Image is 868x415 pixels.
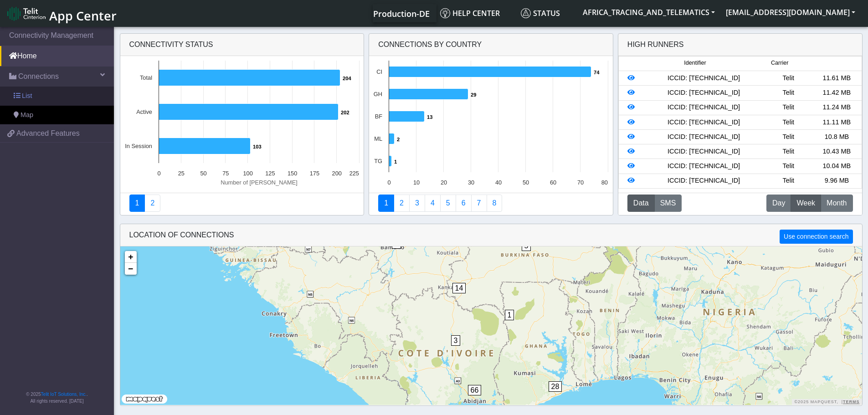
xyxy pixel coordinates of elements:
[505,310,514,337] div: 1
[643,102,764,113] div: ICCID: [TECHNICAL_ID]
[397,137,400,142] text: 2
[375,113,383,120] text: BF
[780,230,853,244] button: Use connection search
[139,74,152,81] text: Total
[409,195,425,212] a: Usage per Country
[468,179,474,186] text: 30
[577,4,720,20] button: AFRICA_TRACING_AND_TELEMATICS
[471,195,487,212] a: Zero Session
[157,170,160,177] text: 0
[812,102,861,113] div: 11.24 MB
[332,170,341,177] text: 200
[369,34,613,56] div: Connections By Country
[643,161,764,171] div: ICCID: [TECHNICAL_ID]
[440,195,456,212] a: Usage by Carrier
[178,170,184,177] text: 25
[468,385,482,395] span: 66
[766,195,791,212] button: Day
[812,132,861,142] div: 10.8 MB
[349,170,359,177] text: 225
[373,8,430,19] span: Production-DE
[495,179,502,186] text: 40
[821,195,853,212] button: Month
[265,170,275,177] text: 125
[791,195,821,212] button: Week
[451,335,461,346] span: 3
[627,195,655,212] button: Data
[222,170,229,177] text: 75
[521,8,560,18] span: Status
[374,91,382,97] text: GH
[144,195,160,212] a: Deployment status
[764,73,812,83] div: Telit
[378,195,394,212] a: Connections By Country
[523,179,529,186] text: 50
[41,392,87,397] a: Telit IoT Solutions, Inc.
[129,195,355,212] nav: Summary paging
[125,143,152,149] text: In Session
[764,147,812,157] div: Telit
[120,34,364,56] div: Connectivity status
[764,161,812,171] div: Telit
[812,118,861,128] div: 11.11 MB
[643,147,764,157] div: ICCID: [TECHNICAL_ID]
[125,251,137,263] a: Zoom in
[643,118,764,128] div: ICCID: [TECHNICAL_ID]
[517,4,577,22] a: Status
[243,170,252,177] text: 100
[812,147,861,157] div: 10.43 MB
[601,179,608,186] text: 80
[120,224,862,246] div: LOCATION OF CONNECTIONS
[456,195,472,212] a: 14 Days Trend
[684,59,706,67] span: Identifier
[200,170,206,177] text: 50
[521,8,531,18] img: status.svg
[452,283,466,293] span: 14
[627,39,684,50] div: High Runners
[549,381,562,392] span: 28
[594,70,600,75] text: 74
[654,195,682,212] button: SMS
[796,198,815,209] span: Week
[309,170,319,177] text: 175
[550,179,556,186] text: 60
[388,179,391,186] text: 0
[643,176,764,186] div: ICCID: [TECHNICAL_ID]
[221,179,298,186] text: Number of [PERSON_NAME]
[374,135,382,142] text: ML
[792,399,862,405] div: ©2025 MapQuest, |
[643,132,764,142] div: ICCID: [TECHNICAL_ID]
[413,179,420,186] text: 10
[18,71,59,82] span: Connections
[771,59,788,67] span: Carrier
[827,198,847,209] span: Month
[441,179,447,186] text: 20
[253,144,262,149] text: 103
[125,263,137,275] a: Zoom out
[720,4,861,20] button: [EMAIL_ADDRESS][DOMAIN_NAME]
[343,76,351,81] text: 204
[505,310,514,320] span: 1
[812,161,861,171] div: 10.04 MB
[577,179,584,186] text: 70
[764,132,812,142] div: Telit
[21,110,33,120] span: Map
[7,6,46,21] img: logo-telit-cinterion-gw-new.png
[427,114,432,120] text: 13
[643,73,764,83] div: ICCID: [TECHNICAL_ID]
[373,4,429,22] a: Your current platform instance
[341,110,349,115] text: 202
[764,118,812,128] div: Telit
[129,195,145,212] a: Connectivity status
[49,7,117,24] span: App Center
[394,195,410,212] a: Carrier
[812,88,861,98] div: 11.42 MB
[812,176,861,186] div: 9.96 MB
[374,158,382,164] text: TG
[7,4,115,23] a: App Center
[643,88,764,98] div: ICCID: [TECHNICAL_ID]
[440,8,450,18] img: knowledge.svg
[440,8,500,18] span: Help center
[764,88,812,98] div: Telit
[378,195,604,212] nav: Summary paging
